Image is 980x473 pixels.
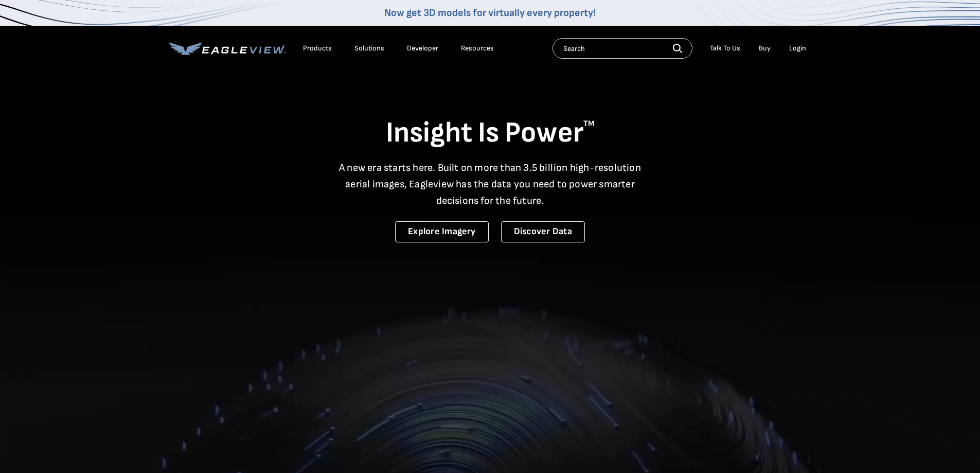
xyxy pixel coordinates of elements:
a: Developer [407,44,438,53]
a: Discover Data [501,221,585,242]
div: Solutions [354,44,384,53]
a: Now get 3D models for virtually every property! [384,7,596,19]
a: Buy [759,44,771,53]
div: Talk To Us [710,44,740,53]
div: Products [303,44,332,53]
h1: Insight Is Power [169,115,811,151]
a: Explore Imagery [395,221,489,242]
sup: TM [583,119,595,129]
p: A new era starts here. Built on more than 3.5 billion high-resolution aerial images, Eagleview ha... [333,160,648,209]
input: Search [553,38,692,59]
div: Resources [461,44,494,53]
div: Login [789,44,806,53]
